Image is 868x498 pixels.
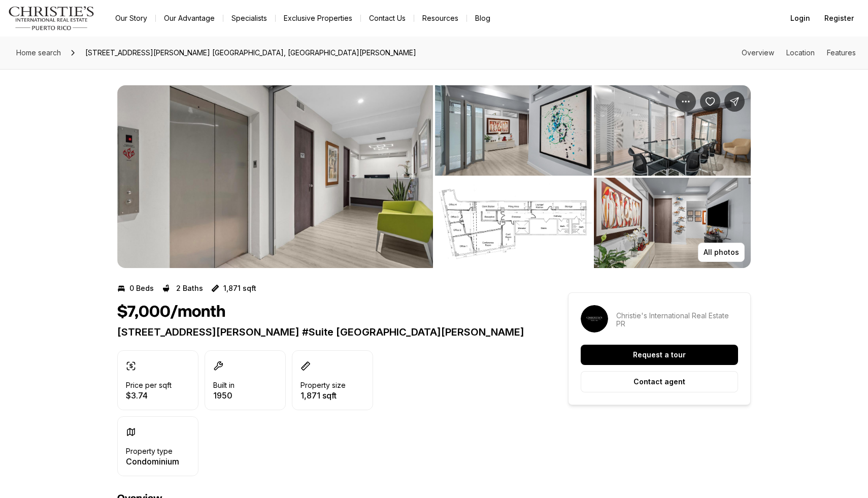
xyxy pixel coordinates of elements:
[107,11,155,25] a: Our Story
[633,378,685,386] p: Contact agent
[117,85,433,268] li: 1 of 6
[117,85,751,268] div: Listing Photos
[126,457,179,466] p: Condominium
[581,345,738,365] button: Request a tour
[467,11,498,25] a: Blog
[676,91,696,112] button: Property options
[790,14,810,22] span: Login
[176,284,203,292] p: 2 Baths
[786,48,815,57] a: Skip to: Location
[616,312,738,328] p: Christie's International Real Estate PR
[594,85,751,176] button: View image gallery
[117,326,531,338] p: [STREET_ADDRESS][PERSON_NAME] #Suite [GEOGRAPHIC_DATA][PERSON_NAME]
[633,351,686,359] p: Request a tour
[698,243,745,262] button: All photos
[581,371,738,392] button: Contact agent
[301,391,346,400] p: 1,871 sqft
[435,178,592,268] button: View image gallery
[223,284,256,292] p: 1,871 sqft
[594,178,751,268] button: View image gallery
[276,11,360,25] a: Exclusive Properties
[704,248,739,256] p: All photos
[126,391,172,400] p: $3.74
[223,11,275,25] a: Specialists
[213,391,235,400] p: 1950
[361,11,414,25] button: Contact Us
[435,85,751,268] li: 2 of 6
[818,8,860,28] button: Register
[129,284,154,292] p: 0 Beds
[126,381,172,389] p: Price per sqft
[724,91,745,112] button: Share Property: 301 GALLARDO OFFICE BLDG. #Suite M
[700,91,720,112] button: Save Property: 301 GALLARDO OFFICE BLDG. #Suite M
[117,303,225,322] h1: $7,000/month
[117,85,433,268] button: View image gallery
[8,6,95,30] img: logo
[81,45,420,61] span: [STREET_ADDRESS][PERSON_NAME] [GEOGRAPHIC_DATA], [GEOGRAPHIC_DATA][PERSON_NAME]
[827,48,856,57] a: Skip to: Features
[12,45,65,61] a: Home search
[301,381,346,389] p: Property size
[16,48,61,57] span: Home search
[213,381,235,389] p: Built in
[435,85,592,176] button: View image gallery
[156,11,223,25] a: Our Advantage
[742,49,856,57] nav: Page section menu
[126,447,173,455] p: Property type
[414,11,466,25] a: Resources
[824,14,854,22] span: Register
[742,48,774,57] a: Skip to: Overview
[784,8,816,28] button: Login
